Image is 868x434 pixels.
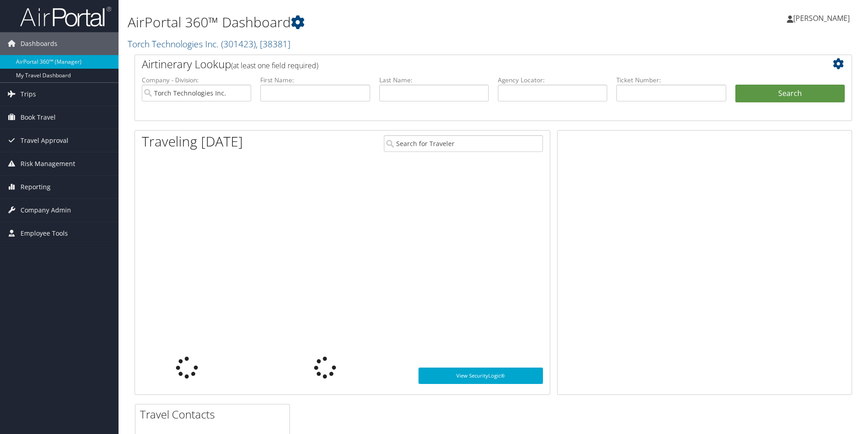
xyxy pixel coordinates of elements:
[128,38,290,50] a: Torch Technologies Inc.
[142,132,243,151] h1: Traveling [DATE]
[498,76,607,85] label: Agency Locator:
[21,83,36,106] span: Trips
[221,38,256,50] span: ( 301423 )
[21,106,56,129] span: Book Travel
[142,76,251,85] label: Company - Division:
[21,222,68,245] span: Employee Tools
[142,56,785,72] h2: Airtinerary Lookup
[787,5,859,32] a: [PERSON_NAME]
[140,407,289,422] h2: Travel Contacts
[21,129,68,152] span: Travel Approval
[20,6,111,27] img: airportal-logo.png
[793,13,850,23] span: [PERSON_NAME]
[384,135,543,152] input: Search for Traveler
[256,38,290,50] span: , [ 38381 ]
[616,76,726,85] label: Ticket Number:
[231,61,318,71] span: (at least one field required)
[128,13,615,32] h1: AirPortal 360™ Dashboard
[379,76,489,85] label: Last Name:
[21,199,71,222] span: Company Admin
[21,152,75,175] span: Risk Management
[21,176,51,198] span: Reporting
[21,32,57,55] span: Dashboards
[260,76,370,85] label: First Name:
[418,368,543,384] a: View SecurityLogic®
[735,85,845,103] button: Search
